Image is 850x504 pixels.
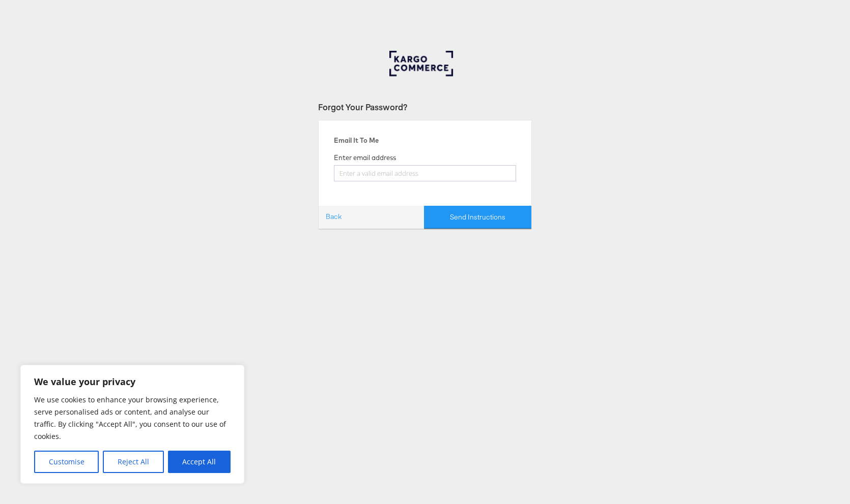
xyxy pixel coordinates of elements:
input: Enter a valid email address [334,165,516,181]
button: Send Instructions [424,206,531,229]
p: We use cookies to enhance your browsing experience, serve personalised ads or content, and analys... [34,394,231,443]
button: Customise [34,451,99,473]
button: Accept All [168,451,231,473]
button: Reject All [103,451,163,473]
div: Forgot Your Password? [318,101,532,113]
p: We value your privacy [34,375,231,388]
a: Back [319,208,349,226]
div: We value your privacy [20,365,244,484]
div: Email It To Me [334,136,516,145]
label: Enter email address [334,153,396,163]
